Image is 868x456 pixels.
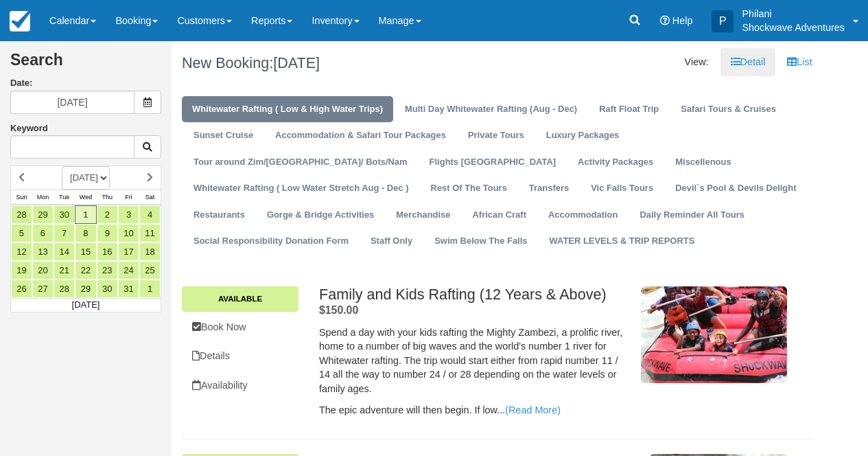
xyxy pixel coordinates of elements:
[183,228,359,255] a: Social Responsibility Donation Form
[54,205,75,224] a: 30
[458,122,535,149] a: Private Tours
[97,242,118,261] a: 16
[54,280,75,298] a: 28
[32,242,54,261] a: 13
[10,77,161,90] label: Date:
[75,242,96,261] a: 15
[265,122,456,149] a: Accommodation & Safari Tour Packages
[777,48,822,76] a: List
[567,149,664,176] a: Activity Packages
[118,190,139,205] th: Fri
[675,48,719,76] li: View:
[182,372,298,400] a: Availability
[32,190,54,205] th: Mon
[742,21,845,34] p: Shockwave Adventures
[118,280,139,298] a: 31
[182,342,298,370] a: Details
[11,280,32,298] a: 26
[118,261,139,280] a: 24
[319,286,631,303] h2: Family and Kids Rafting (12 Years & Above)
[11,261,32,280] a: 19
[589,96,669,123] a: Raft Float Trip
[10,52,161,77] h2: Search
[118,224,139,242] a: 10
[139,205,161,224] a: 4
[139,224,161,242] a: 11
[421,175,517,202] a: Rest Of The Tours
[641,286,786,383] img: M121-2
[742,7,845,21] p: Philani
[97,190,118,205] th: Thu
[75,190,96,205] th: Wed
[519,175,579,202] a: Transfers
[54,224,75,242] a: 7
[538,202,628,229] a: Accommodation
[462,202,537,229] a: African Craft
[670,96,786,123] a: Safari Tours & Cruises
[665,149,741,176] a: Miscellenous
[139,242,161,261] a: 18
[32,224,54,242] a: 6
[183,122,263,149] a: Sunset Cruise
[134,135,161,159] button: Keyword Search
[319,304,358,316] span: $150.00
[97,280,118,298] a: 30
[419,149,566,176] a: Flights [GEOGRAPHIC_DATA]
[97,205,118,224] a: 2
[75,280,96,298] a: 29
[118,205,139,224] a: 3
[536,122,630,149] a: Luxury Packages
[505,404,561,415] a: (Read More)
[32,261,54,280] a: 20
[54,242,75,261] a: 14
[139,261,161,280] a: 25
[75,205,96,224] a: 1
[424,228,537,255] a: Swim Below The Falls
[672,15,693,26] span: Help
[182,55,486,71] h1: New Booking:
[54,190,75,205] th: Tue
[386,202,460,229] a: Merchandise
[395,96,587,123] a: Multi Day Whitewater Rafting (Aug - Dec)
[712,10,734,32] div: P
[360,228,423,255] a: Staff Only
[32,280,54,298] a: 27
[539,228,705,255] a: WATER LEVELS & TRIP REPORTS
[75,224,96,242] a: 8
[11,242,32,261] a: 12
[54,261,75,280] a: 21
[10,11,30,32] img: checkfront-main-nav-mini-logo.png
[11,224,32,242] a: 5
[11,205,32,224] a: 28
[319,403,631,418] p: The epic adventure will then begin. If low...
[97,224,118,242] a: 9
[319,304,358,316] strong: Price: $150
[319,326,631,396] p: Spend a day with your kids rafting the Mighty Zambezi, a prolific river, home to a number of big ...
[32,205,54,224] a: 29
[75,261,96,280] a: 22
[665,175,806,202] a: Devil`s Pool & Devils Delight
[118,242,139,261] a: 17
[11,190,32,205] th: Sun
[273,54,320,71] span: [DATE]
[182,286,298,311] a: Available
[183,202,255,229] a: Restaurants
[183,175,419,202] a: Whitewater Rafting ( Low Water Stretch Aug - Dec )
[97,261,118,280] a: 23
[139,280,161,298] a: 1
[660,16,670,25] i: Help
[182,313,298,341] a: Book Now
[183,149,418,176] a: Tour around Zim/[GEOGRAPHIC_DATA]/ Bots/Nam
[629,202,755,229] a: Daily Reminder All Tours
[139,190,161,205] th: Sat
[257,202,384,229] a: Gorge & Bridge Activities
[720,48,776,76] a: Detail
[10,123,48,133] label: Keyword
[11,298,161,312] td: [DATE]
[580,175,664,202] a: Vic Falls Tours
[182,96,393,123] a: Whitewater Rafting ( Low & High Water Trips)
